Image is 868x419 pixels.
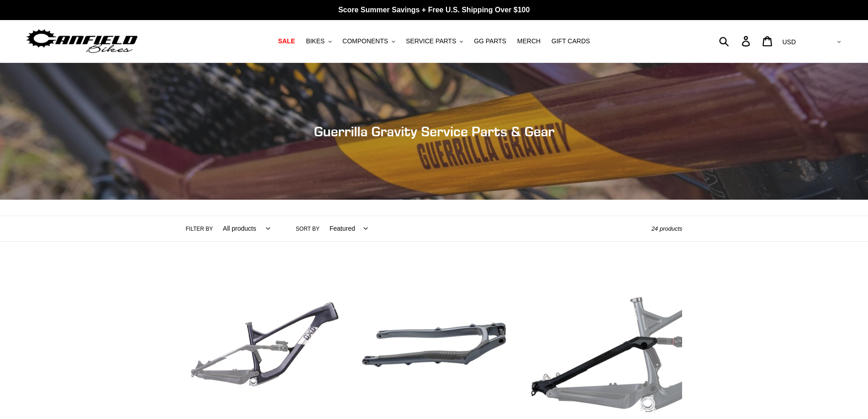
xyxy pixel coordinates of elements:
label: Sort by [296,225,319,233]
a: SALE [273,35,299,47]
span: 24 products [652,225,683,232]
span: GIFT CARDS [551,37,590,45]
a: GIFT CARDS [547,35,595,47]
span: SALE [278,37,295,45]
input: Search [724,31,747,51]
a: GG PARTS [469,35,511,47]
span: BIKES [306,37,324,45]
button: COMPONENTS [338,35,400,47]
span: COMPONENTS [343,37,388,45]
button: SERVICE PARTS [401,35,467,47]
a: MERCH [513,35,545,47]
button: BIKES [301,35,336,47]
img: Canfield Bikes [25,27,139,56]
label: Filter by [186,225,213,233]
span: SERVICE PARTS [406,37,456,45]
span: GG PARTS [474,37,506,45]
span: Guerrilla Gravity Service Parts & Gear [314,123,555,140]
span: MERCH [517,37,540,45]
